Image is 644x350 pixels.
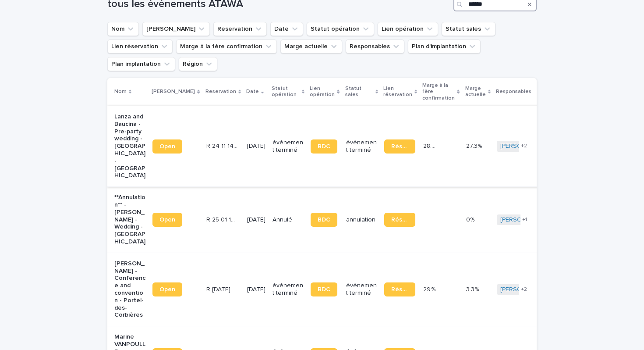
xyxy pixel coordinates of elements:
span: BDC [318,217,330,223]
p: Marge actuelle [465,84,486,100]
p: événement terminé [346,139,377,154]
p: [PERSON_NAME] [152,87,195,96]
button: Reservation [213,22,267,36]
a: Réservation [384,213,415,227]
p: R 24 11 1478 [206,141,239,150]
button: Statut sales [442,22,495,36]
p: annulation [346,216,377,224]
p: événement terminé [346,282,377,297]
a: [PERSON_NAME] [500,286,548,293]
a: Open [152,139,182,154]
button: Plan implantation [107,57,175,71]
button: Marge à la 1ère confirmation [176,39,277,54]
span: + 1 [522,217,527,222]
button: Lien opération [378,22,438,36]
span: Open [159,217,175,223]
a: BDC [311,282,337,296]
button: Plan d'implantation [408,39,481,54]
span: Réservation [391,286,408,293]
button: Région [179,57,217,71]
p: 28.6 % [423,141,441,150]
a: Réservation [384,282,415,296]
p: Date [246,87,259,96]
a: [PERSON_NAME] [500,216,548,224]
p: événement terminé [272,282,304,297]
p: Marge à la 1ère confirmation [422,81,455,103]
span: Open [159,286,175,293]
a: [PERSON_NAME] [500,143,548,150]
p: R 25 05 1985 [206,284,232,293]
p: [DATE] [247,143,265,150]
a: BDC [311,139,337,154]
p: Statut opération [272,84,300,100]
a: Open [152,282,182,296]
p: [PERSON_NAME] - Conference and convention - Portel-des-Corbières [114,260,145,319]
p: Reservation [205,87,236,96]
p: 29 % [423,284,437,293]
button: Date [270,22,303,36]
p: Lien opération [310,84,335,100]
button: Nom [107,22,139,36]
span: BDC [318,143,330,150]
span: Open [159,143,175,150]
p: Plan d'implantation [537,84,573,100]
p: 0% [466,214,476,224]
span: Réservation [391,143,408,150]
p: 27.3% [466,141,484,150]
p: Responsables [496,87,531,96]
button: Marge actuelle [280,39,342,54]
span: BDC [318,286,330,293]
button: Statut opération [307,22,374,36]
a: Open [152,213,182,227]
span: + 2 [521,287,527,292]
p: [DATE] [247,286,265,293]
button: Lien réservation [107,39,173,54]
p: R 25 01 1309 [206,214,239,224]
span: Réservation [391,217,408,223]
p: événement terminé [272,139,304,154]
p: Lanza and Baucina - Pre-party wedding - [GEOGRAPHIC_DATA] - [GEOGRAPHIC_DATA] [114,113,145,179]
p: - [423,214,427,224]
p: Statut sales [345,84,373,100]
p: Nom [114,87,127,96]
p: **Annulation** - [PERSON_NAME] - Wedding - [GEOGRAPHIC_DATA] [114,194,145,246]
p: 3.3% [466,284,481,293]
a: BDC [311,213,337,227]
button: Responsables [346,39,404,54]
p: [DATE] [247,216,265,224]
button: Lien Stacker [142,22,210,36]
p: Lien réservation [383,84,412,100]
span: + 2 [521,143,527,149]
p: Annulé [272,216,304,224]
a: Réservation [384,139,415,154]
